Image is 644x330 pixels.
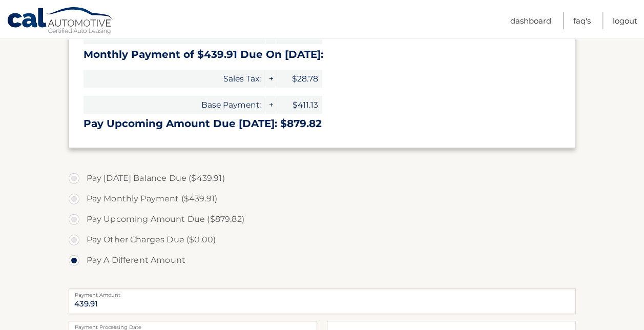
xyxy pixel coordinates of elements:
label: Pay Other Charges Due ($0.00) [69,230,576,250]
a: Cal Automotive [7,7,114,36]
h3: Monthly Payment of $439.91 Due On [DATE]: [84,48,561,61]
h3: Pay Upcoming Amount Due [DATE]: $879.82 [84,117,561,130]
span: Base Payment: [84,96,265,114]
span: $28.78 [276,70,322,88]
a: Logout [613,12,637,29]
a: FAQ's [573,12,591,29]
span: + [265,96,276,114]
label: Pay A Different Amount [69,250,576,271]
label: Payment Processing Date [69,321,317,329]
label: Pay [DATE] Balance Due ($439.91) [69,168,576,189]
label: Pay Upcoming Amount Due ($879.82) [69,209,576,230]
span: + [265,70,276,88]
span: Sales Tax: [84,70,265,88]
span: $411.13 [276,96,322,114]
input: Payment Amount [69,288,576,314]
label: Pay Monthly Payment ($439.91) [69,189,576,209]
a: Dashboard [510,12,551,29]
label: Payment Amount [69,288,576,297]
